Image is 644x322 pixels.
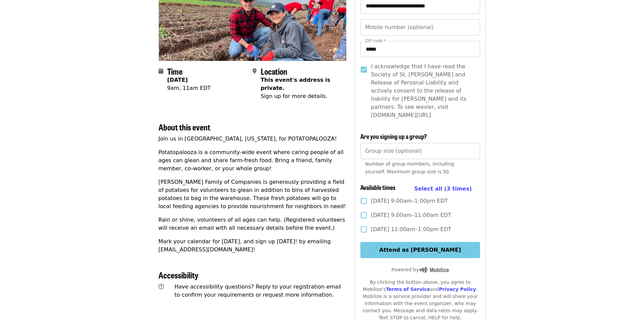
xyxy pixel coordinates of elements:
div: By clicking the button above, you agree to Mobilize's and . Mobilize is a service provider and wi... [360,279,480,321]
span: Location [261,65,287,77]
span: Powered by [391,267,449,272]
p: Rain or shine, volunteers of all ages can help. (Registered volunteers will receive an email with... [159,216,347,232]
img: Powered by Mobilize [419,267,449,273]
span: Accessibility [159,269,198,281]
button: Attend as [PERSON_NAME] [360,242,480,258]
a: Privacy Policy [439,287,476,292]
div: 9am, 11am EDT [167,84,211,92]
strong: [DATE] [167,77,188,83]
span: Number of group members, including yourself. Maximum group size is 50 [365,161,454,174]
i: map-marker-alt icon [253,68,257,74]
i: calendar icon [159,68,163,74]
input: [object Object] [360,143,480,159]
label: ZIP code [365,39,385,43]
span: Time [167,65,183,77]
span: Select all (3 times) [414,185,472,192]
a: Terms of Service [386,287,430,292]
span: [DATE] 11:00am–1:00pm EDT [371,225,451,233]
input: ZIP code [360,41,480,57]
input: Mobile number (optional) [360,19,480,35]
p: Mark your calendar for [DATE], and sign up [DATE]! by emailing [EMAIL_ADDRESS][DOMAIN_NAME]! [159,238,347,254]
span: This event's address is private. [261,77,330,91]
span: Available times [360,183,396,192]
i: question-circle icon [159,283,164,290]
span: Sign up for more details. [261,93,327,99]
p: Join us in [GEOGRAPHIC_DATA], [US_STATE], for POTATOPALOOZA! [159,135,347,143]
span: [DATE] 9:00am–1:00pm EDT [371,197,448,205]
span: Have accessibility questions? Reply to your registration email to confirm your requirements or re... [174,283,341,298]
p: [PERSON_NAME] Family of Companies is generously providing a field of potatoes for volunteers to g... [159,178,347,210]
span: [DATE] 9:00am–11:00am EDT [371,211,451,219]
span: Are you signing up a group? [360,132,427,141]
p: Potatopalooza is a community-wide event where caring people of all ages can glean and share farm-... [159,148,347,173]
span: About this event [159,121,210,133]
button: Select all (3 times) [414,184,472,194]
span: I acknowledge that I have read the Society of St. [PERSON_NAME] and Release of Personal Liability... [371,63,474,119]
